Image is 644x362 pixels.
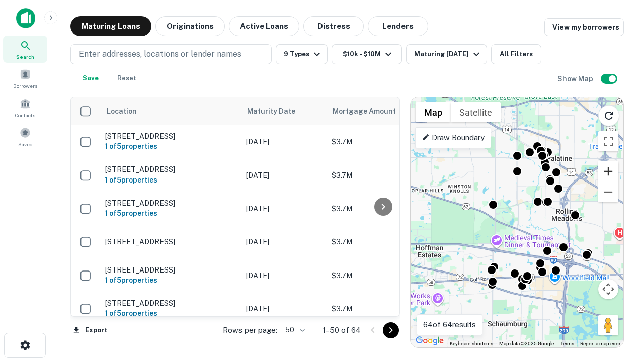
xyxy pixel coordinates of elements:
[491,44,541,64] button: All Filters
[332,203,432,214] p: $3.7M
[281,323,306,337] div: 50
[105,208,236,219] h6: 1 of 5 properties
[406,44,487,64] button: Maturing [DATE]
[594,249,644,298] iframe: Chat Widget
[246,303,321,314] p: [DATE]
[105,165,236,174] p: [STREET_ADDRESS]
[544,18,624,36] a: View my borrowers
[580,341,620,346] a: Report a map error
[598,131,618,151] button: Toggle fullscreen view
[332,236,432,247] p: $3.7M
[241,97,327,125] th: Maturity Date
[333,105,409,117] span: Mortgage Amount
[3,94,47,121] a: Contacts
[332,270,432,281] p: $3.7M
[557,73,595,84] h6: Show Map
[332,170,432,181] p: $3.7M
[413,334,446,347] img: Google
[3,36,47,63] a: Search
[111,68,143,88] button: Reset
[450,340,493,347] button: Keyboard shortcuts
[383,322,399,338] button: Go to next page
[70,16,151,36] button: Maturing Loans
[155,16,225,36] button: Originations
[229,16,299,36] button: Active Loans
[3,123,47,150] a: Saved
[18,140,33,148] span: Saved
[100,97,241,125] th: Location
[74,68,107,88] button: Save your search to get updates of matches that match your search criteria.
[598,182,618,202] button: Zoom out
[368,16,428,36] button: Lenders
[105,265,236,275] p: [STREET_ADDRESS]
[303,16,364,36] button: Distress
[246,236,321,247] p: [DATE]
[327,97,437,125] th: Mortgage Amount
[70,323,110,338] button: Export
[13,82,37,90] span: Borrowers
[560,341,574,346] a: Terms (opens in new tab)
[223,324,277,336] p: Rows per page:
[332,136,432,147] p: $3.7M
[16,53,34,61] span: Search
[105,141,236,152] h6: 1 of 5 properties
[105,237,236,246] p: [STREET_ADDRESS]
[323,324,361,336] p: 1–50 of 64
[332,303,432,314] p: $3.7M
[499,341,554,346] span: Map data ©2025 Google
[422,132,485,144] p: Draw Boundary
[105,199,236,208] p: [STREET_ADDRESS]
[105,174,236,186] h6: 1 of 5 properties
[598,315,618,335] button: Drag Pegman onto the map to open Street View
[247,105,308,117] span: Maturity Date
[105,275,236,286] h6: 1 of 5 properties
[423,319,476,331] p: 64 of 64 results
[79,48,242,60] p: Enter addresses, locations or lender names
[598,105,619,126] button: Reload search area
[15,111,35,119] span: Contacts
[332,44,402,64] button: $10k - $10M
[414,48,482,60] div: Maturing [DATE]
[105,308,236,319] h6: 1 of 5 properties
[70,44,272,64] button: Enter addresses, locations or lender names
[411,97,623,347] div: 0 0
[413,334,446,347] a: Open this area in Google Maps (opens a new window)
[246,170,321,181] p: [DATE]
[16,8,35,28] img: capitalize-icon.png
[3,65,47,92] a: Borrowers
[246,270,321,281] p: [DATE]
[451,102,501,122] button: Show satellite imagery
[416,102,451,122] button: Show street map
[246,203,321,214] p: [DATE]
[106,105,137,117] span: Location
[246,136,321,147] p: [DATE]
[105,299,236,308] p: [STREET_ADDRESS]
[276,44,328,64] button: 9 Types
[598,161,618,182] button: Zoom in
[105,132,236,141] p: [STREET_ADDRESS]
